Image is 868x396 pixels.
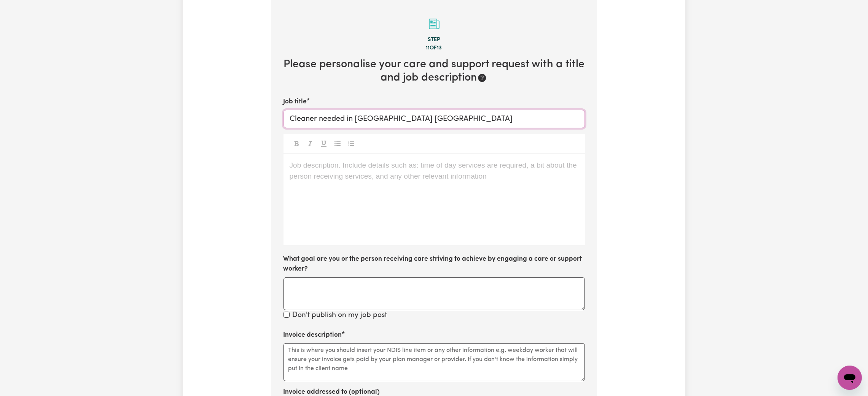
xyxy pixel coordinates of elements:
div: 11 of 13 [283,44,585,52]
button: Toggle undefined [291,139,302,149]
button: Toggle undefined [346,139,357,149]
label: Don't publish on my job post [293,310,387,321]
button: Toggle undefined [305,139,315,149]
label: Invoice description [283,330,342,340]
button: Toggle undefined [332,139,343,149]
div: Step [283,36,585,44]
h2: Please personalise your care and support request with a title and job description [283,58,585,84]
input: e.g. Care worker needed in North Sydney for aged care [283,110,585,128]
label: Job title [283,97,307,107]
button: Toggle undefined [319,139,329,149]
label: What goal are you or the person receiving care striving to achieve by engaging a care or support ... [283,254,585,274]
iframe: Button to launch messaging window, conversation in progress [838,366,862,390]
